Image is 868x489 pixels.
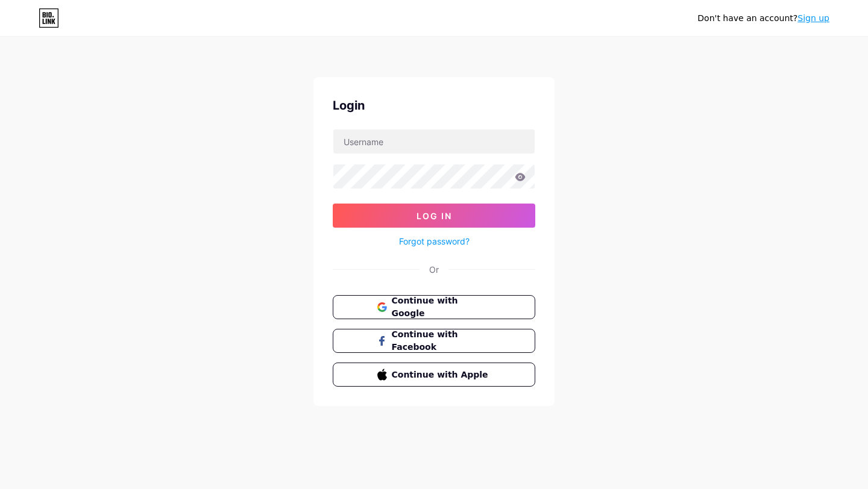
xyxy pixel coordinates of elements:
[429,263,439,276] div: Or
[333,329,535,353] button: Continue with Facebook
[392,294,491,320] span: Continue with Google
[333,204,535,228] button: Log In
[417,211,452,221] span: Log In
[333,363,535,387] button: Continue with Apple
[392,328,491,354] span: Continue with Facebook
[392,369,491,381] span: Continue with Apple
[399,235,470,248] a: Forgot password?
[333,295,535,319] button: Continue with Google
[797,13,829,23] a: Sign up
[697,12,829,25] div: Don't have an account?
[333,129,535,154] input: Username
[333,96,535,114] div: Login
